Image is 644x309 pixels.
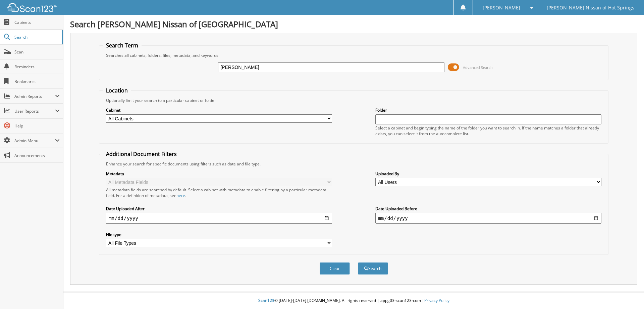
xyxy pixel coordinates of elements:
span: Search [14,34,59,40]
span: User Reports [14,108,55,114]
button: Clear [320,262,350,275]
span: Cabinets [14,20,60,25]
div: Enhance your search for specific documents using filters such as date and file type. [103,161,605,167]
label: Date Uploaded Before [375,206,601,211]
span: Admin Menu [14,138,55,144]
a: Privacy Policy [424,298,449,303]
label: File type [106,232,332,237]
input: start [106,213,332,224]
label: Cabinet [106,107,332,113]
span: [PERSON_NAME] [483,6,520,10]
span: Help [14,123,60,129]
span: Announcements [14,153,60,158]
legend: Location [103,87,131,94]
span: Scan [14,49,60,55]
label: Date Uploaded After [106,206,332,211]
iframe: Chat Widget [610,277,644,309]
span: Reminders [14,64,60,70]
div: Optionally limit your search to a particular cabinet or folder [103,98,605,103]
div: © [DATE]-[DATE] [DOMAIN_NAME]. All rights reserved | appg03-scan123-com | [63,293,644,309]
legend: Additional Document Filters [103,150,180,158]
div: Select a cabinet and begin typing the name of the folder you want to search in. If the name match... [375,125,601,137]
span: Advanced Search [463,65,493,70]
h1: Search [PERSON_NAME] Nissan of [GEOGRAPHIC_DATA] [70,18,637,30]
label: Uploaded By [375,171,601,177]
label: Metadata [106,171,332,177]
span: Bookmarks [14,79,60,84]
span: Scan123 [258,298,274,303]
div: All metadata fields are searched by default. Select a cabinet with metadata to enable filtering b... [106,187,332,198]
img: scan123-logo-white.svg [7,3,57,12]
a: here [176,193,185,198]
label: Folder [375,107,601,113]
span: Admin Reports [14,93,55,99]
legend: Search Term [103,42,142,49]
input: end [375,213,601,224]
button: Search [358,262,388,275]
div: Searches all cabinets, folders, files, metadata, and keywords [103,52,605,58]
span: [PERSON_NAME] Nissan of Hot Springs [547,6,634,10]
